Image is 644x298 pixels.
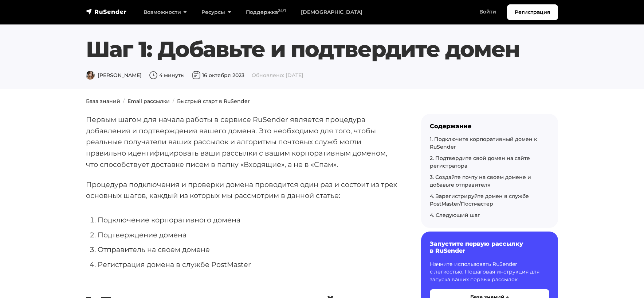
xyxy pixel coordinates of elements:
[136,5,194,20] a: Возможности
[239,5,294,20] a: Поддержка24/7
[82,98,562,105] nav: breadcrumb
[430,193,529,207] a: 4. Зарегистрируйте домен в службе PostMaster/Постмастер
[472,4,503,19] a: Войти
[430,174,531,188] a: 3. Создайте почту на своем домене и добавьте отправителя
[194,5,238,20] a: Ресурсы
[149,72,185,79] span: 4 минуты
[430,136,537,150] a: 1. Подключите корпоративный домен к RuSender
[86,72,142,79] span: [PERSON_NAME]
[192,72,244,79] span: 16 октября 2023
[430,240,549,254] h6: Запустите первую рассылку в RuSender
[430,260,549,283] p: Начните использовать RuSender с легкостью. Пошаговая инструкция для запуска ваших первых рассылок.
[86,8,127,15] img: RuSender
[98,244,398,255] li: Отправитель на своем домене
[252,72,303,79] span: Обновлено: [DATE]
[192,71,201,80] img: Дата публикации
[127,98,170,104] a: Email рассылки
[86,98,120,104] a: База знаний
[294,5,370,20] a: [DEMOGRAPHIC_DATA]
[430,155,530,169] a: 2. Подтвердите свой домен на сайте регистратора
[149,71,158,80] img: Время чтения
[278,8,286,13] sup: 24/7
[98,214,398,226] li: Подключение корпоративного домена
[98,229,398,241] li: Подтверждение домена
[430,123,549,130] div: Содержание
[86,36,558,62] h1: Шаг 1: Добавьте и подтвердите домен
[177,98,250,104] a: Быстрый старт в RuSender
[86,114,398,170] p: Первым шагом для начала работы в сервисе RuSender является процедура добавления и подтверждения в...
[507,4,558,20] a: Регистрация
[86,179,398,201] p: Процедура подключения и проверки домена проводится один раз и состоит из трех основных шагов, каж...
[430,212,480,218] a: 4. Следующий шаг
[98,259,398,270] li: Регистрация домена в службе PostMaster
